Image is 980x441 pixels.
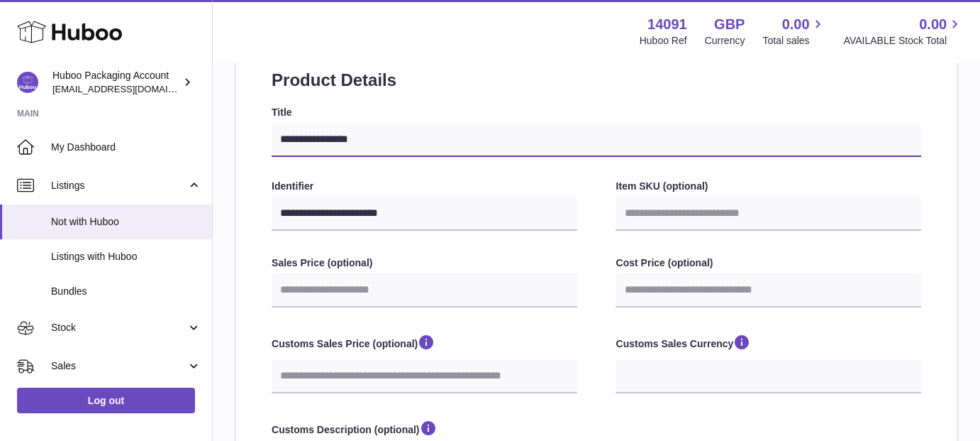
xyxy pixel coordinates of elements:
[51,359,186,373] span: Sales
[919,15,947,34] span: 0.00
[616,256,921,270] label: Cost Price (optional)
[17,388,195,413] a: Log out
[51,215,201,229] span: Not with Huboo
[647,15,687,34] strong: 14091
[51,250,201,263] span: Listings with Huboo
[616,333,921,356] label: Customs Sales Currency
[782,15,810,34] span: 0.00
[272,256,577,270] label: Sales Price (optional)
[762,34,825,48] span: Total sales
[714,15,745,34] strong: GBP
[272,69,921,92] h2: Product Details
[762,15,825,48] a: 0.00 Total sales
[705,34,745,48] div: Currency
[843,15,963,48] a: 0.00 AVAILABLE Stock Total
[51,285,201,298] span: Bundles
[843,34,963,48] span: AVAILABLE Stock Total
[17,72,38,93] img: internalAdmin-14091@internal.huboo.com
[272,106,921,119] label: Title
[272,180,577,193] label: Identifier
[51,141,201,154] span: My Dashboard
[52,69,180,96] div: Huboo Packaging Account
[52,83,208,94] span: [EMAIL_ADDRESS][DOMAIN_NAME]
[272,333,577,356] label: Customs Sales Price (optional)
[616,180,921,193] label: Item SKU (optional)
[51,321,186,334] span: Stock
[640,34,687,48] div: Huboo Ref
[51,179,186,192] span: Listings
